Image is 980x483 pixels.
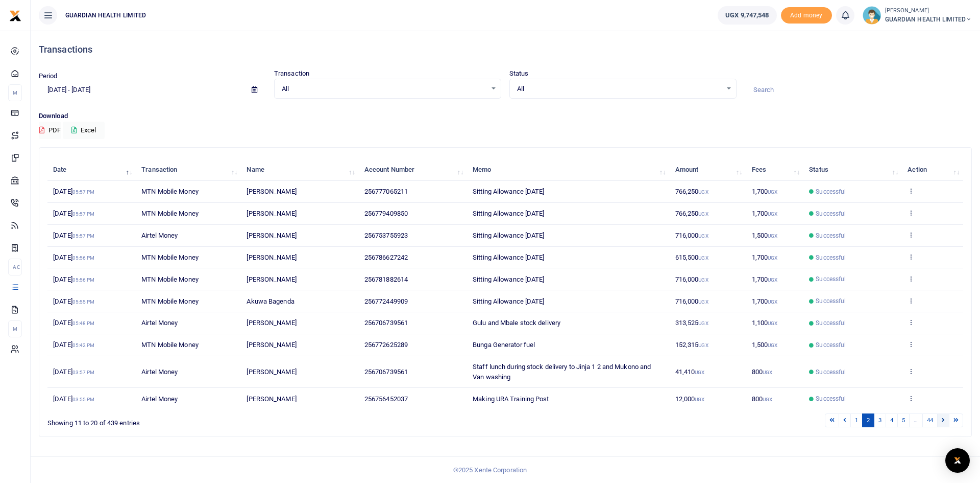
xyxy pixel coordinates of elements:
span: Successful [816,253,846,262]
small: UGX [698,189,708,195]
small: UGX [698,255,708,261]
span: MTN Mobile Money [141,275,199,283]
input: select period [39,81,243,99]
th: Status: activate to sort column ascending [803,159,902,181]
span: 256756452037 [364,395,408,403]
small: UGX [698,211,708,217]
small: UGX [768,277,777,283]
span: MTN Mobile Money [141,341,199,349]
span: [PERSON_NAME] [247,188,296,195]
small: [PERSON_NAME] [885,7,972,15]
span: All [517,84,722,94]
span: Airtel Money [141,319,178,327]
th: Fees: activate to sort column ascending [746,159,803,181]
span: [DATE] [53,210,94,217]
span: Gulu and Mbale stock delivery [473,319,560,327]
span: UGX 9,747,548 [725,10,769,20]
span: Staff lunch during stock delivery to Jinja 1 2 and Mukono and Van washing [473,363,651,381]
span: [PERSON_NAME] [247,210,296,217]
small: UGX [768,211,777,217]
label: Status [509,68,529,79]
span: [DATE] [53,297,94,305]
span: 1,700 [752,210,778,217]
span: [DATE] [53,188,94,195]
span: Successful [816,209,846,218]
span: MTN Mobile Money [141,254,199,261]
span: 800 [752,395,773,403]
button: PDF [39,122,61,139]
span: Successful [816,394,846,403]
span: Sitting Allowance [DATE] [473,210,544,217]
a: 5 [897,413,910,427]
div: Showing 11 to 20 of 439 entries [47,412,425,428]
a: logo-small logo-large logo-large [9,11,21,19]
small: UGX [698,342,708,348]
small: UGX [695,370,704,375]
small: UGX [768,320,777,326]
label: Transaction [274,68,309,79]
span: Successful [816,318,846,328]
a: UGX 9,747,548 [718,6,776,25]
span: GUARDIAN HEALTH LIMITED [61,11,150,20]
a: 1 [850,413,863,427]
span: [PERSON_NAME] [247,254,296,261]
span: 1,700 [752,254,778,261]
small: 05:56 PM [72,255,95,261]
span: Sitting Allowance [DATE] [473,188,544,195]
span: Successful [816,187,846,196]
th: Name: activate to sort column ascending [241,159,358,181]
span: 256706739561 [364,368,408,376]
small: UGX [698,277,708,283]
span: [DATE] [53,395,94,403]
span: 256786627242 [364,254,408,261]
span: 313,525 [675,319,708,327]
a: 4 [886,413,898,427]
small: 05:56 PM [72,277,95,283]
span: 716,000 [675,275,708,283]
small: 05:55 PM [72,299,95,305]
li: Toup your wallet [781,7,832,24]
small: UGX [768,299,777,305]
a: profile-user [PERSON_NAME] GUARDIAN HEALTH LIMITED [863,6,972,25]
span: Successful [816,367,846,377]
small: 03:57 PM [72,370,95,375]
input: Search [745,81,972,99]
span: Sitting Allowance [DATE] [473,232,544,239]
small: UGX [695,397,704,402]
span: Airtel Money [141,368,178,376]
span: [DATE] [53,254,94,261]
th: Transaction: activate to sort column ascending [136,159,241,181]
small: 05:57 PM [72,233,95,239]
p: Download [39,111,972,122]
span: 1,700 [752,188,778,195]
span: [DATE] [53,275,94,283]
span: Bunga Generator fuel [473,341,535,349]
span: Akuwa Bagenda [247,297,294,305]
a: Add money [781,11,832,18]
div: Open Intercom Messenger [945,448,970,473]
span: 12,000 [675,395,705,403]
img: profile-user [863,6,881,25]
span: 800 [752,368,773,376]
small: UGX [768,255,777,261]
li: Ac [8,259,22,275]
span: Successful [816,231,846,240]
span: GUARDIAN HEALTH LIMITED [885,15,972,24]
span: [PERSON_NAME] [247,341,296,349]
span: All [282,84,486,94]
small: 05:57 PM [72,189,95,195]
span: 256753755923 [364,232,408,239]
label: Period [39,71,58,81]
span: 256777065211 [364,188,408,195]
span: [DATE] [53,232,94,239]
span: [DATE] [53,368,94,376]
span: Airtel Money [141,395,178,403]
li: M [8,320,22,337]
span: [PERSON_NAME] [247,275,296,283]
th: Amount: activate to sort column ascending [669,159,746,181]
small: 05:42 PM [72,342,95,348]
small: UGX [768,342,777,348]
span: [PERSON_NAME] [247,232,296,239]
th: Action: activate to sort column ascending [902,159,963,181]
span: Successful [816,296,846,306]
